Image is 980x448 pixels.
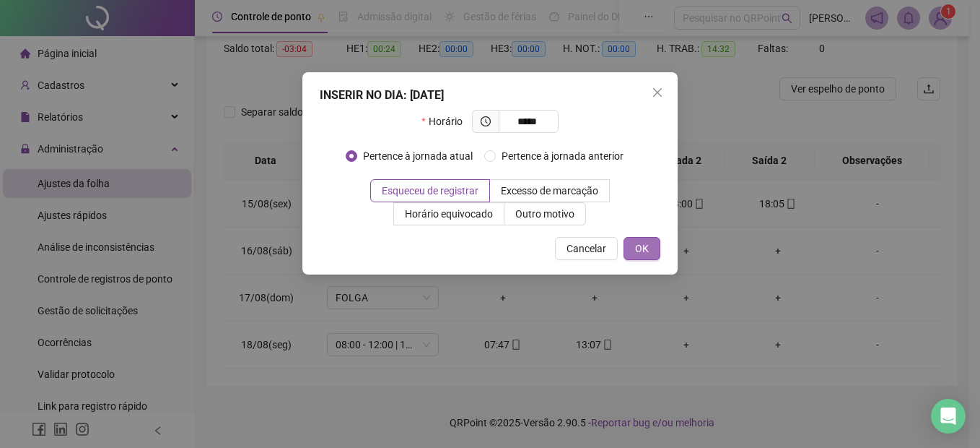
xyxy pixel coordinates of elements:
[320,87,660,104] div: INSERIR NO DIA : [DATE]
[405,208,493,220] span: Horário equivocado
[382,185,478,197] span: Esqueceu de registrar
[481,116,491,126] span: clock-circle
[555,237,618,260] button: Cancelar
[931,399,966,434] div: Open Intercom Messenger
[501,185,598,197] span: Excesso de marcação
[566,241,606,257] span: Cancelar
[652,87,663,98] span: close
[624,237,660,260] button: OK
[646,81,669,104] button: Close
[496,148,629,164] span: Pertence à jornada anterior
[357,148,478,164] span: Pertence à jornada atual
[635,241,649,257] span: OK
[421,110,471,133] label: Horário
[515,208,574,220] span: Outro motivo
